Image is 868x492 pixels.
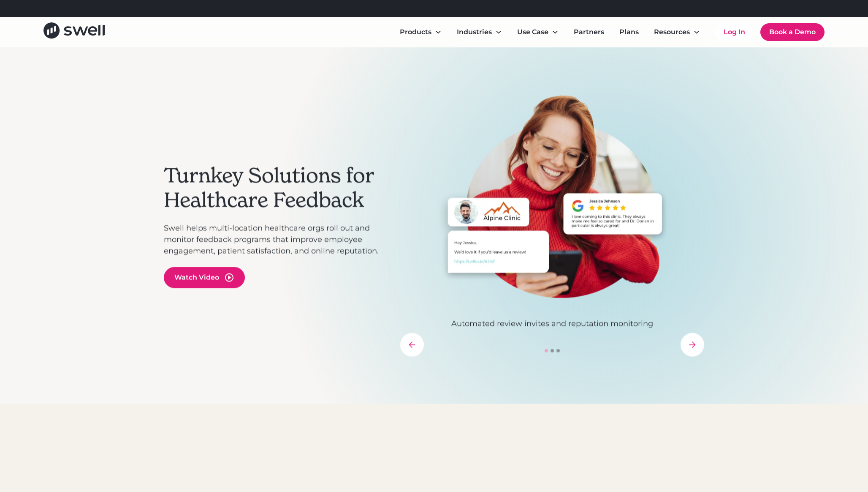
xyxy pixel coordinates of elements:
[164,164,392,212] h2: Turnkey Solutions for Healthcare Feedback
[715,24,754,41] a: Log In
[647,24,707,41] div: Resources
[567,24,611,41] a: Partners
[164,222,392,257] p: Swell helps multi-location healthcare orgs roll out and monitor feedback programs that improve em...
[556,349,560,353] div: Show slide 3 of 3
[613,24,646,41] a: Plans
[400,333,424,357] div: previous slide
[400,318,704,330] p: Automated review invites and reputation monitoring
[450,24,509,41] div: Industries
[164,267,245,288] a: open lightbox
[681,333,704,357] div: next slide
[400,27,431,37] div: Products
[654,27,690,37] div: Resources
[760,23,825,41] a: Book a Demo
[43,22,105,41] a: home
[400,95,704,357] div: carousel
[517,27,548,37] div: Use Case
[510,24,565,41] div: Use Case
[545,349,548,353] div: Show slide 1 of 3
[457,27,492,37] div: Industries
[551,349,554,353] div: Show slide 2 of 3
[393,24,448,41] div: Products
[174,272,219,282] div: Watch Video
[400,95,704,330] div: 1 of 3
